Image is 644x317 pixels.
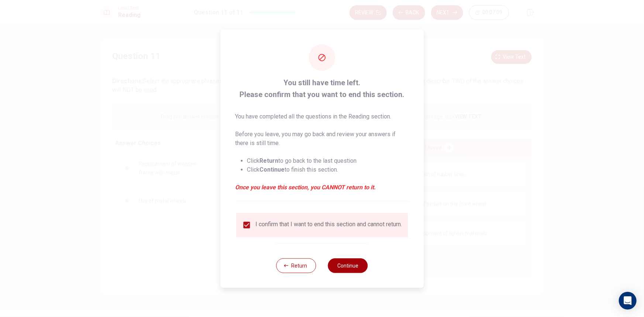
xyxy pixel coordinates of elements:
div: Open Intercom Messenger [619,292,637,310]
em: Once you leave this section, you CANNOT return to it. [235,183,409,192]
li: Click to go back to the last question [247,156,409,165]
p: You have completed all the questions in the Reading section. [235,112,409,121]
strong: Continue [259,166,285,173]
div: I confirm that I want to end this section and cannot return. [255,221,402,230]
strong: Return [259,157,278,164]
button: Return [276,258,316,273]
p: Before you leave, you may go back and review your answers if there is still time. [235,130,409,148]
span: You still have time left. Please confirm that you want to end this section. [235,77,409,100]
li: Click to finish this section. [247,165,409,174]
button: Continue [328,258,368,273]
